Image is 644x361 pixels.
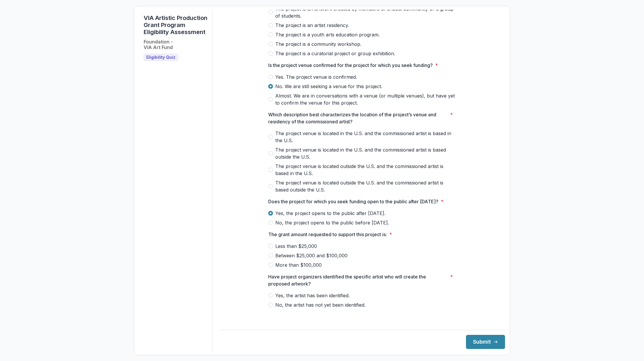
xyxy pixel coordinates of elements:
span: No. We are still seeking a venue for this project. [275,83,382,90]
span: The project is an artist residency. [275,22,349,29]
p: Have project organizers identified the specific artist who will create the proposed artwork? [268,273,448,287]
span: No, the project opens to the public before [DATE]. [275,219,389,226]
span: Yes, the artist has been identified. [275,292,350,299]
span: Yes, the project opens to the public after [DATE]. [275,210,385,217]
span: Almost. We are in conversations with a venue (or multiple venues), but have yet to confirm the ve... [275,92,456,106]
span: The project venue is located in the U.S. and the commissioned artist is based in the U.S. [275,130,456,144]
span: Between $25,000 and $100,000 [275,252,348,259]
p: Is the project venue confirmed for the project for which you seek funding? [268,62,433,69]
p: Does the project for which you seek funding open to the public after [DATE]? [268,198,438,205]
button: Submit [466,335,505,349]
span: The project venue is located outside the U.S. and the commissioned artist is based outside the U.S. [275,179,456,193]
span: The project is a youth arts education program. [275,31,380,38]
span: The project venue is located outside the U.S. and the commissioned artist is based in the U.S. [275,163,456,177]
span: Yes. The project venue is confirmed. [275,73,357,80]
span: The project is an artwork created by members of a local community or a group of students. [275,5,456,19]
span: The project is a community workshop. [275,41,361,48]
span: No, the artist has not yet been identified. [275,301,365,308]
span: The project is a curatorial project or group exhibition. [275,50,395,57]
span: More than $100,000 [275,261,322,268]
p: Which description best characterizes the location of the project’s venue and residency of the com... [268,111,448,125]
span: The project venue is located in the U.S. and the commissioned artist is based outside the U.S. [275,146,456,160]
p: The grant amount requested to support this project is: [268,231,387,238]
h2: Foundation - VIA Art Fund [144,39,173,50]
h1: VIA Artistic Production Grant Program Eligibility Assessment [144,14,207,36]
span: Eligibility Quiz [146,55,175,60]
span: Less than $25,000 [275,243,317,250]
